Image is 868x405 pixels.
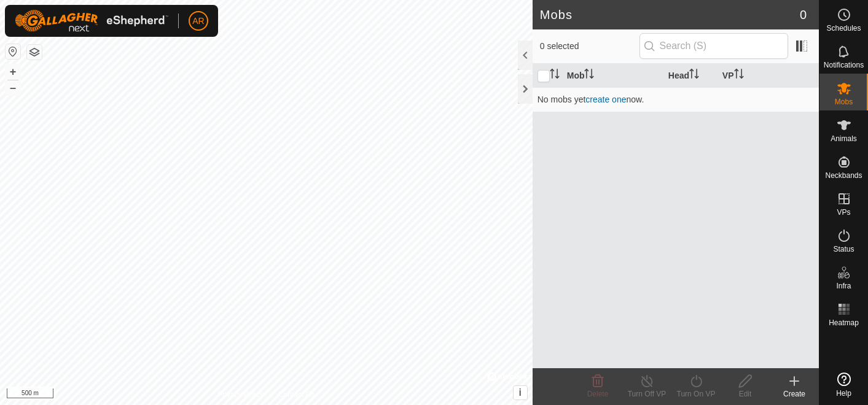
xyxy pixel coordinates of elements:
th: Head [663,64,717,88]
span: Status [833,245,854,253]
span: Delete [587,390,609,398]
a: Contact Us [278,389,315,400]
p-sorticon: Activate to sort [689,71,699,80]
button: i [514,386,527,399]
th: Mob [562,64,663,88]
div: Turn Off VP [622,388,671,399]
button: Map Layers [27,45,42,60]
span: Animals [831,135,857,142]
td: No mobs yet now. [533,87,819,112]
div: Create [770,388,819,399]
div: Turn On VP [671,388,721,399]
span: Mobs [835,98,853,106]
p-sorticon: Activate to sort [584,71,594,80]
span: Heatmap [829,319,859,326]
h2: Mobs [540,7,800,22]
button: + [6,64,20,79]
span: Notifications [824,61,864,69]
th: VP [717,64,819,88]
span: Schedules [826,25,861,32]
p-sorticon: Activate to sort [734,71,744,80]
span: Infra [836,282,851,290]
button: Reset Map [6,44,20,59]
a: create one [585,94,626,104]
span: Neckbands [825,172,862,179]
a: Help [819,368,868,402]
span: AR [192,15,204,28]
button: – [6,80,20,95]
p-sorticon: Activate to sort [550,71,560,80]
span: i [518,387,521,398]
span: 0 [800,6,807,24]
span: VPs [837,209,850,216]
span: Help [836,390,851,397]
a: Privacy Policy [217,389,264,400]
img: Gallagher Logo [15,10,168,32]
input: Search (S) [639,33,788,59]
span: 0 selected [540,40,639,53]
div: Edit [721,388,770,399]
